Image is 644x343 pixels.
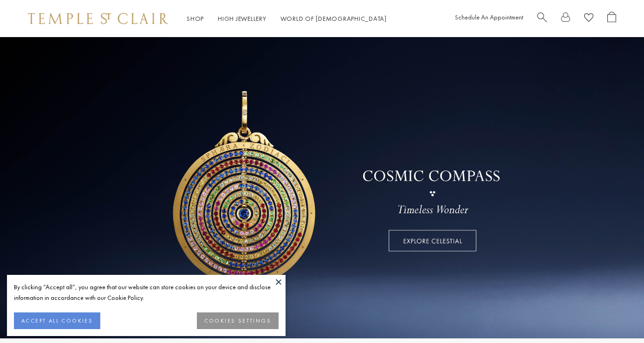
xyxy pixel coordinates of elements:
[187,13,387,25] nav: Main navigation
[280,14,387,23] a: World of [DEMOGRAPHIC_DATA]World of [DEMOGRAPHIC_DATA]
[607,12,616,26] a: Open Shopping Bag
[28,13,168,24] img: Temple St. Clair
[455,13,523,21] a: Schedule An Appointment
[187,14,204,23] a: ShopShop
[14,282,279,303] div: By clicking “Accept all”, you agree that our website can store cookies on your device and disclos...
[218,14,267,23] a: High JewelleryHigh Jewellery
[584,12,593,26] a: View Wishlist
[14,312,100,329] button: ACCEPT ALL COOKIES
[197,312,279,329] button: COOKIES SETTINGS
[537,12,547,26] a: Search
